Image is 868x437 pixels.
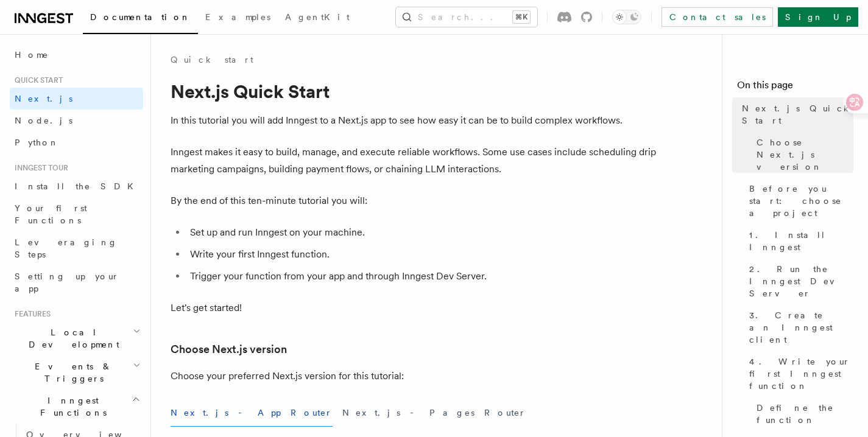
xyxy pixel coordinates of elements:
[749,355,853,392] span: 4. Write your first Inngest function
[737,97,853,131] a: Next.js Quick Start
[737,78,853,97] h4: On this page
[15,138,59,147] span: Python
[10,175,143,197] a: Install the SDK
[342,399,526,427] button: Next.js - Pages Router
[15,203,87,225] span: Your first Functions
[171,80,658,102] h1: Next.js Quick Start
[171,299,658,316] p: Let's get started!
[749,309,853,346] span: 3. Create an Inngest client
[205,12,270,22] span: Examples
[749,263,853,299] span: 2. Run the Inngest Dev Server
[749,183,853,219] span: Before you start: choose a project
[278,4,357,33] a: AgentKit
[10,88,143,110] a: Next.js
[752,397,853,431] a: Define the function
[15,116,72,125] span: Node.js
[662,7,773,27] a: Contact sales
[749,229,853,253] span: 1. Install Inngest
[744,351,853,397] a: 4. Write your first Inngest function
[10,321,143,355] button: Local Development
[10,131,143,153] a: Python
[10,265,143,299] a: Setting up your app
[10,355,143,390] button: Events & Triggers
[742,102,853,127] span: Next.js Quick Start
[171,112,658,129] p: In this tutorial you will add Inngest to a Next.js app to see how easy it can be to build complex...
[186,246,658,263] li: Write your first Inngest function.
[744,178,853,224] a: Before you start: choose a project
[10,390,143,424] button: Inngest Functions
[10,360,133,385] span: Events & Triggers
[90,12,191,22] span: Documentation
[186,224,658,241] li: Set up and run Inngest on your machine.
[171,399,333,427] button: Next.js - App Router
[744,258,853,304] a: 2. Run the Inngest Dev Server
[10,197,143,231] a: Your first Functions
[10,163,68,173] span: Inngest tour
[744,304,853,351] a: 3. Create an Inngest client
[10,394,132,419] span: Inngest Functions
[513,11,530,23] kbd: ⌘K
[752,131,853,178] a: Choose Next.js version
[15,94,72,103] span: Next.js
[171,192,658,209] p: By the end of this ten-minute tutorial you will:
[186,268,658,285] li: Trigger your function from your app and through Inngest Dev Server.
[15,271,119,293] span: Setting up your app
[757,402,853,426] span: Define the function
[15,49,49,61] span: Home
[171,341,287,358] a: Choose Next.js version
[83,4,198,34] a: Documentation
[10,44,143,66] a: Home
[10,231,143,265] a: Leveraging Steps
[285,12,350,22] span: AgentKit
[396,7,537,27] button: Search...⌘K
[15,237,118,259] span: Leveraging Steps
[198,4,278,33] a: Examples
[171,144,658,178] p: Inngest makes it easy to build, manage, and execute reliable workflows. Some use cases include sc...
[10,75,63,85] span: Quick start
[612,10,641,24] button: Toggle dark mode
[171,54,253,66] a: Quick start
[15,181,141,191] span: Install the SDK
[757,136,853,173] span: Choose Next.js version
[778,7,858,27] a: Sign Up
[10,110,143,131] a: Node.js
[744,224,853,258] a: 1. Install Inngest
[171,368,658,385] p: Choose your preferred Next.js version for this tutorial:
[10,309,51,319] span: Features
[10,326,133,351] span: Local Development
